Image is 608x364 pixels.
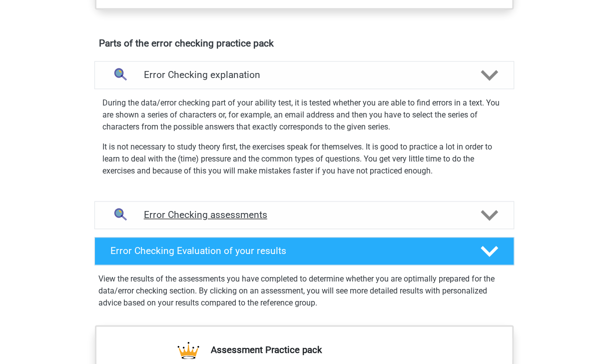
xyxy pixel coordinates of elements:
h4: Parts of the error checking practice pack [99,37,510,49]
a: explanations Error Checking explanation [90,61,518,89]
h4: Error Checking Evaluation of your results [110,245,465,256]
a: assessments Error Checking assessments [90,201,518,229]
p: During the data/error checking part of your ability test, it is tested whether you are able to fi... [102,97,506,133]
img: error checking assessments [107,202,132,228]
p: View the results of the assessments you have completed to determine whether you are optimally pre... [98,273,510,309]
img: error checking explanations [107,62,132,88]
h4: Error Checking explanation [144,69,465,80]
a: Error Checking Evaluation of your results [90,237,518,265]
h4: Error Checking assessments [144,209,465,220]
p: It is not necessary to study theory first, the exercises speak for themselves. It is good to prac... [102,141,506,177]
